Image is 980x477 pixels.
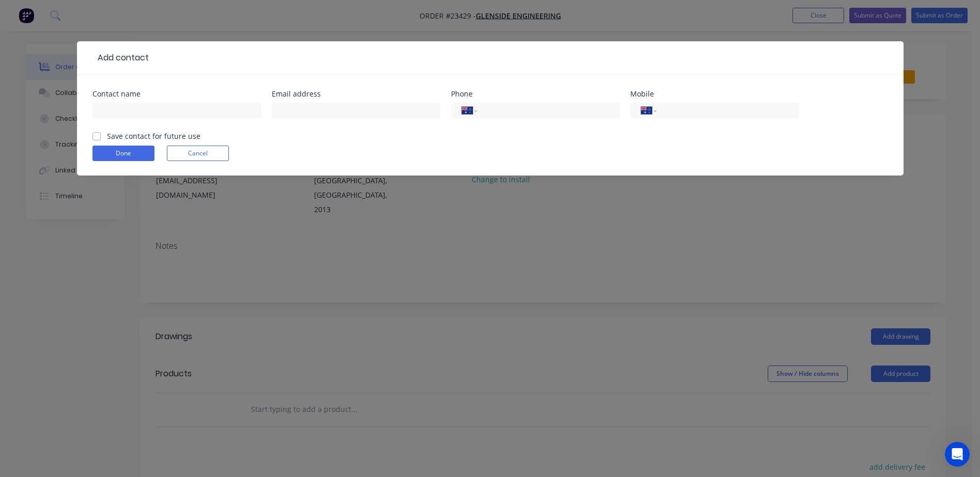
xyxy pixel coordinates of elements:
label: Save contact for future use [107,131,200,141]
div: Contact name [92,90,261,98]
button: Done [92,146,154,161]
iframe: Intercom live chat [945,442,970,467]
button: Cancel [167,146,229,161]
div: Mobile [630,90,799,98]
div: Add contact [92,52,149,64]
div: Phone [451,90,620,98]
div: Email address [272,90,441,98]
